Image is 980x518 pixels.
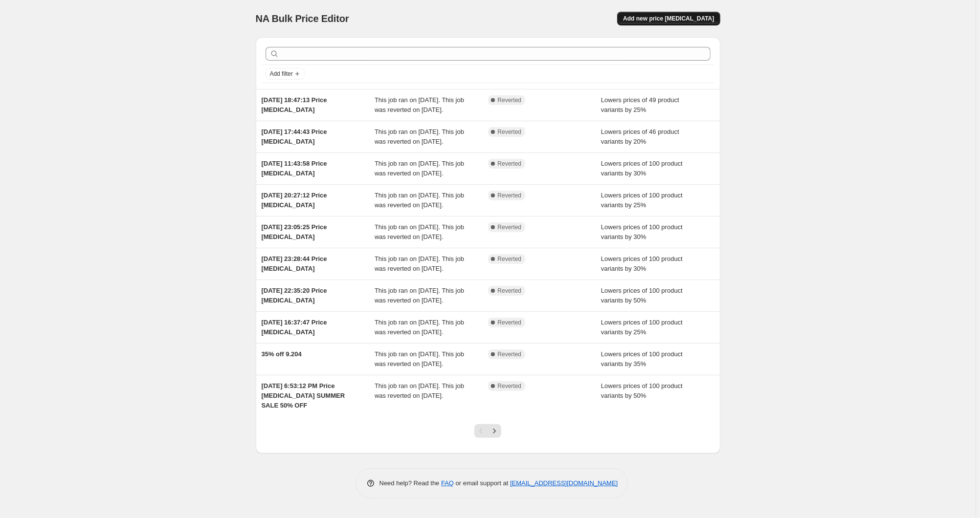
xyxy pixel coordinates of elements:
[375,192,464,209] span: This job ran on [DATE]. This job was reverted on [DATE].
[262,382,345,409] span: [DATE] 6:53:12 PM Price [MEDICAL_DATA] SUMMER SALE 50% OFF
[375,160,464,177] span: This job ran on [DATE]. This job was reverted on [DATE].
[270,70,293,78] span: Add filter
[262,128,327,145] span: [DATE] 17:44:43 Price [MEDICAL_DATA]
[498,350,522,358] span: Reverted
[601,319,683,336] span: Lowers prices of 100 product variants by 25%
[375,350,464,367] span: This job ran on [DATE]. This job was reverted on [DATE].
[266,68,305,80] button: Add filter
[262,319,327,336] span: [DATE] 16:37:47 Price [MEDICAL_DATA]
[375,319,464,336] span: This job ran on [DATE]. This job was reverted on [DATE].
[474,424,501,438] nav: Pagination
[262,192,327,209] span: [DATE] 20:27:12 Price [MEDICAL_DATA]
[262,223,327,240] span: [DATE] 23:05:25 Price [MEDICAL_DATA]
[498,160,522,168] span: Reverted
[601,255,683,272] span: Lowers prices of 100 product variants by 30%
[623,15,714,22] span: Add new price [MEDICAL_DATA]
[375,255,464,272] span: This job ran on [DATE]. This job was reverted on [DATE].
[498,255,522,263] span: Reverted
[498,382,522,390] span: Reverted
[262,350,302,358] span: 35% off 9.204
[262,160,327,177] span: [DATE] 11:43:58 Price [MEDICAL_DATA]
[379,479,442,487] span: Need help? Read the
[498,192,522,199] span: Reverted
[375,287,464,304] span: This job ran on [DATE]. This job was reverted on [DATE].
[375,128,464,145] span: This job ran on [DATE]. This job was reverted on [DATE].
[375,223,464,240] span: This job ran on [DATE]. This job was reverted on [DATE].
[375,382,464,399] span: This job ran on [DATE]. This job was reverted on [DATE].
[601,382,683,399] span: Lowers prices of 100 product variants by 50%
[510,479,618,487] a: [EMAIL_ADDRESS][DOMAIN_NAME]
[454,479,510,487] span: or email support at
[262,255,327,272] span: [DATE] 23:28:44 Price [MEDICAL_DATA]
[375,96,464,113] span: This job ran on [DATE]. This job was reverted on [DATE].
[601,96,679,113] span: Lowers prices of 49 product variants by 25%
[498,96,522,104] span: Reverted
[617,12,720,25] button: Add new price [MEDICAL_DATA]
[498,287,522,295] span: Reverted
[441,479,454,487] a: FAQ
[601,223,683,240] span: Lowers prices of 100 product variants by 30%
[256,13,349,24] span: NA Bulk Price Editor
[498,319,522,326] span: Reverted
[488,424,501,438] button: Next
[498,223,522,231] span: Reverted
[601,350,683,367] span: Lowers prices of 100 product variants by 35%
[262,287,327,304] span: [DATE] 22:35:20 Price [MEDICAL_DATA]
[601,160,683,177] span: Lowers prices of 100 product variants by 30%
[262,96,327,113] span: [DATE] 18:47:13 Price [MEDICAL_DATA]
[498,128,522,136] span: Reverted
[601,287,683,304] span: Lowers prices of 100 product variants by 50%
[601,192,683,209] span: Lowers prices of 100 product variants by 25%
[601,128,679,145] span: Lowers prices of 46 product variants by 20%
